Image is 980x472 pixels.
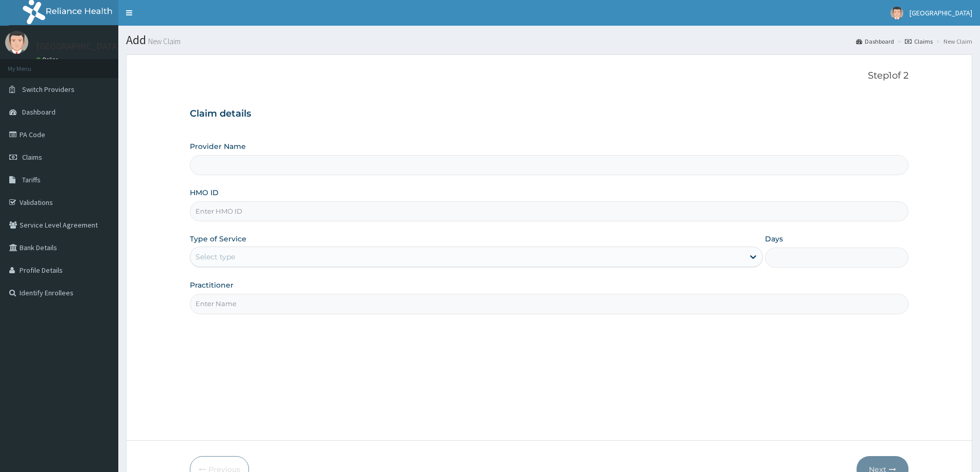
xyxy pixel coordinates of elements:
[190,141,246,152] label: Provider Name
[22,153,42,162] span: Claims
[890,7,903,20] img: User Image
[934,37,972,46] li: New Claim
[146,37,181,45] small: New Claim
[126,33,972,47] h1: Add
[5,31,28,54] img: User Image
[22,85,75,94] span: Switch Providers
[910,8,972,17] span: [GEOGRAPHIC_DATA]
[190,294,908,314] input: Enter Name
[856,37,894,46] a: Dashboard
[36,42,121,51] p: [GEOGRAPHIC_DATA]
[765,234,783,244] label: Days
[22,107,56,117] span: Dashboard
[190,280,234,290] label: Practitioner
[195,252,235,262] div: Select type
[905,37,933,46] a: Claims
[190,234,246,244] label: Type of Service
[190,201,908,221] input: Enter HMO ID
[190,70,908,82] p: Step 1 of 2
[190,108,908,120] h3: Claim details
[36,56,61,63] a: Online
[190,187,219,198] label: HMO ID
[22,175,41,184] span: Tariffs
